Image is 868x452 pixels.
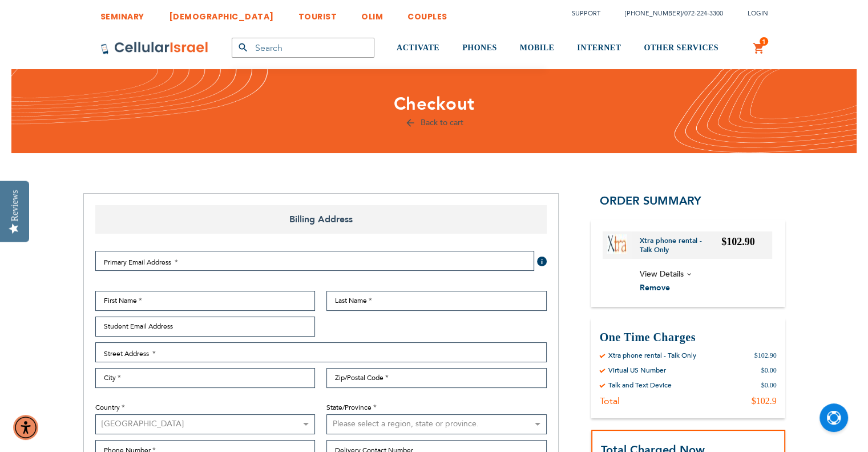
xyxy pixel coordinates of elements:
h3: One Time Charges [600,330,777,345]
a: INTERNET [577,27,621,70]
a: 072-224-3300 [684,9,723,18]
a: MOBILE [520,27,555,70]
div: $102.90 [754,351,777,360]
div: Xtra phone rental - Talk Only [608,351,696,360]
div: $102.9 [752,395,777,407]
div: $0.00 [761,366,777,375]
img: Cellular Israel Logo [100,41,209,55]
span: PHONES [462,43,497,52]
a: Support [572,9,600,18]
a: 1 [753,42,765,55]
input: Search [232,38,374,58]
a: COUPLES [407,3,447,24]
a: Xtra phone rental - Talk Only [640,236,722,254]
a: [PHONE_NUMBER] [625,9,682,18]
a: Back to cart [405,117,463,128]
span: ACTIVATE [397,43,439,52]
span: View Details [640,269,684,279]
div: Accessibility Menu [13,415,38,440]
span: $102.90 [721,236,755,247]
a: PHONES [462,27,497,70]
a: SEMINARY [100,3,144,24]
a: TOURIST [298,3,337,24]
span: OTHER SERVICES [644,43,718,52]
a: [DEMOGRAPHIC_DATA] [169,3,274,24]
span: Login [748,9,768,18]
div: $0.00 [761,381,777,390]
span: Order Summary [600,193,701,209]
div: Talk and Text Device [608,381,672,390]
div: Reviews [10,190,20,221]
a: OLIM [361,3,383,24]
li: / [613,5,723,22]
img: Xtra phone rental - Talk Only [607,234,627,254]
span: Billing Address [95,205,547,234]
span: 1 [762,37,766,46]
div: Virtual US Number [608,366,666,375]
a: OTHER SERVICES [644,27,718,70]
div: Total [600,395,620,407]
span: Remove [640,282,670,293]
span: MOBILE [520,43,555,52]
span: Checkout [394,92,475,116]
span: INTERNET [577,43,621,52]
a: ACTIVATE [397,27,439,70]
